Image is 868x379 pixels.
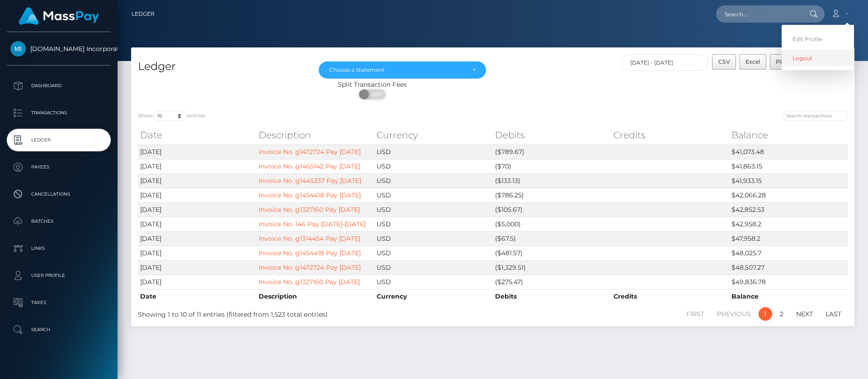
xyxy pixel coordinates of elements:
td: USD [374,231,493,246]
th: Date [138,289,256,304]
td: [DATE] [138,260,256,275]
p: Batches [10,215,107,228]
td: [DATE] [138,217,256,231]
a: Batches [7,210,111,233]
td: $42,852.53 [729,202,848,217]
a: Dashboard [7,75,111,97]
th: Balance [729,126,848,144]
p: Transactions [10,106,107,120]
td: USD [374,145,493,159]
a: Invoice No. 146 Pay [DATE]-[DATE] [259,220,366,228]
span: Excel [745,58,760,65]
a: Payees [7,156,111,178]
input: Search transactions [782,111,848,121]
p: Ledger [10,133,107,147]
a: User Profile [7,264,111,287]
p: Cancellations [10,187,107,201]
a: Logout [782,50,854,66]
td: [DATE] [138,145,256,159]
a: Invoice No. g1445337 Pay [DATE] [259,177,361,185]
a: Taxes [7,291,111,314]
p: Taxes [10,296,107,309]
a: Invoice No. g1454418 Pay [DATE] [259,191,361,199]
h4: Ledger [138,59,305,75]
td: USD [374,246,493,260]
td: $48,025.7 [729,246,848,260]
a: Invoice No. g1314454 Pay [DATE] [259,234,360,243]
a: Ledger [7,129,111,151]
td: ($133.13) [493,173,611,188]
td: USD [374,202,493,217]
img: Medley.com Incorporated [10,41,26,56]
p: User Profile [10,269,107,282]
select: Showentries [153,111,187,121]
th: Balance [729,289,848,304]
th: Currency [374,289,493,304]
a: 1 [759,307,772,321]
td: [DATE] [138,202,256,217]
a: Transactions [7,102,111,124]
th: Date [138,126,256,144]
a: Next [791,307,818,321]
td: ($481.57) [493,246,611,260]
div: Showing 1 to 10 of 11 entries (filtered from 1,523 total entries) [138,306,426,319]
th: Credits [611,289,730,304]
a: Edit Profile [782,31,854,47]
label: Show entries [138,111,206,121]
td: [DATE] [138,246,256,260]
td: USD [374,260,493,275]
td: $41,073.48 [729,145,848,159]
a: Invoice No. g1465142 Pay [DATE] [259,162,360,170]
td: ($275.47) [493,275,611,289]
img: MassPay Logo [19,7,99,25]
td: $49,836.78 [729,275,848,289]
td: $48,507.27 [729,260,848,275]
span: [DOMAIN_NAME] Incorporated [7,45,111,53]
th: Description [256,126,375,144]
td: [DATE] [138,159,256,173]
a: Invoice No. g1327160 Pay [DATE] [259,278,360,286]
th: Description [256,289,375,304]
a: Last [821,307,846,321]
button: Excel [740,54,766,70]
a: 2 [775,307,788,321]
button: CSV [712,54,736,70]
input: Search... [716,5,801,23]
th: Debits [493,289,611,304]
td: ($67.5) [493,231,611,246]
button: Choose a Statement [319,61,486,79]
p: Search [10,323,107,337]
td: USD [374,217,493,231]
td: ($5,000) [493,217,611,231]
td: ($105.67) [493,202,611,217]
input: Date filter [622,54,709,71]
td: USD [374,159,493,173]
td: ($1,329.51) [493,260,611,275]
td: $41,933.15 [729,173,848,188]
span: PDF [776,58,788,65]
td: [DATE] [138,231,256,246]
a: Cancellations [7,183,111,206]
a: Invoice No. g1472724 Pay [DATE] [259,263,361,271]
td: [DATE] [138,173,256,188]
p: Dashboard [10,79,107,93]
td: USD [374,275,493,289]
th: Currency [374,126,493,144]
th: Debits [493,126,611,144]
td: ($789.67) [493,145,611,159]
p: Links [10,242,107,255]
th: Credits [611,126,730,144]
td: USD [374,173,493,188]
a: Invoice No. g1472724 Pay [DATE] [259,148,361,156]
td: $42,958.2 [729,217,848,231]
a: Links [7,237,111,260]
td: [DATE] [138,275,256,289]
td: [DATE] [138,188,256,202]
div: Choose a Statement [329,66,465,74]
a: Search [7,318,111,341]
a: Invoice No. g1454418 Pay [DATE] [259,249,361,257]
td: USD [374,188,493,202]
td: ($70) [493,159,611,173]
td: ($786.25) [493,188,611,202]
span: CSV [718,58,730,65]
